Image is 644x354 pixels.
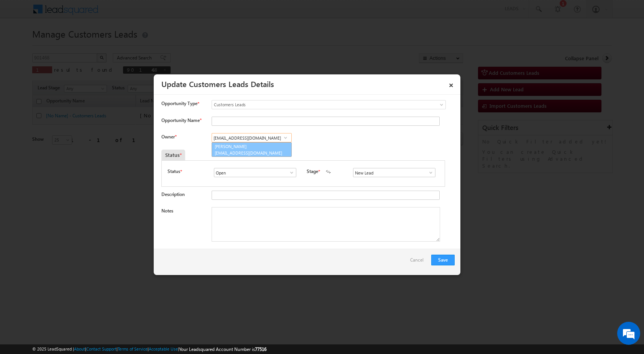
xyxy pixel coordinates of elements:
[161,191,185,197] label: Description
[353,168,435,177] input: Type to Search
[168,168,180,175] label: Status
[74,346,85,351] a: About
[161,78,274,89] a: Update Customers Leads Details
[161,208,173,214] label: Notes
[149,346,178,351] a: Acceptable Use
[285,169,294,176] a: Show All Items
[212,101,414,108] span: Customers Leads
[255,346,266,352] span: 77516
[161,134,176,140] label: Owner
[179,346,266,352] span: Your Leadsquared Account Number is
[32,346,266,353] span: © 2025 LeadSquared | | | | |
[214,168,296,177] input: Type to Search
[424,169,434,176] a: Show All Items
[445,77,458,91] a: ×
[161,100,197,107] span: Opportunity Type
[104,236,139,247] em: Start Chat
[307,168,318,175] label: Stage
[212,142,292,157] a: [PERSON_NAME]
[13,40,32,50] img: d_60004797649_company_0_60004797649
[215,150,284,156] span: [EMAIL_ADDRESS][DOMAIN_NAME]
[212,133,292,142] input: Type to Search
[10,71,140,230] textarea: Type your message and hit 'Enter'
[431,255,455,265] button: Save
[126,4,144,22] div: Minimize live chat window
[161,150,185,160] div: Status
[40,40,129,50] div: Chat with us now
[86,346,117,351] a: Contact Support
[212,100,446,109] a: Customers Leads
[161,117,201,123] label: Opportunity Name
[410,255,427,269] a: Cancel
[281,134,290,142] a: Show All Items
[118,346,148,351] a: Terms of Service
